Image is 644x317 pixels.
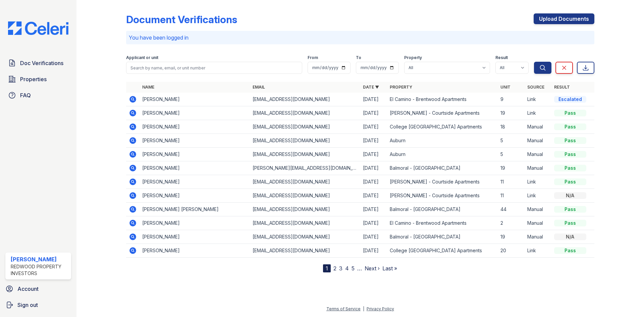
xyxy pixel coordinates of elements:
[554,137,586,144] div: Pass
[250,189,360,203] td: [EMAIL_ADDRESS][DOMAIN_NAME]
[525,120,551,134] td: Manual
[387,175,497,189] td: [PERSON_NAME] - Courtside Apartments
[363,306,364,311] div: |
[498,244,525,258] td: 20
[339,265,342,272] a: 3
[250,175,360,189] td: [EMAIL_ADDRESS][DOMAIN_NAME]
[498,230,525,244] td: 19
[554,192,586,199] div: N/A
[3,298,74,312] a: Sign out
[250,244,360,258] td: [EMAIL_ADDRESS][DOMAIN_NAME]
[495,55,508,60] label: Result
[387,106,497,120] td: [PERSON_NAME] - Courtside Apartments
[498,189,525,203] td: 11
[360,93,387,106] td: [DATE]
[554,96,586,103] div: Escalated
[140,161,250,175] td: [PERSON_NAME]
[140,216,250,230] td: [PERSON_NAME]
[360,148,387,161] td: [DATE]
[525,216,551,230] td: Manual
[554,220,586,226] div: Pass
[357,264,362,272] span: …
[140,230,250,244] td: [PERSON_NAME]
[20,59,63,67] span: Doc Verifications
[142,85,154,90] a: Name
[387,203,497,216] td: Balmoral - [GEOGRAPHIC_DATA]
[387,134,497,148] td: Auburn
[390,85,412,90] a: Property
[387,120,497,134] td: College [GEOGRAPHIC_DATA] Apartments
[387,216,497,230] td: El Camino - Brentwood Apartments
[17,301,38,309] span: Sign out
[554,233,586,240] div: N/A
[352,265,355,272] a: 5
[360,120,387,134] td: [DATE]
[140,244,250,258] td: [PERSON_NAME]
[554,151,586,158] div: Pass
[525,106,551,120] td: Link
[498,106,525,120] td: 19
[387,244,497,258] td: College [GEOGRAPHIC_DATA] Apartments
[498,134,525,148] td: 5
[250,93,360,106] td: [EMAIL_ADDRESS][DOMAIN_NAME]
[387,93,497,106] td: El Camino - Brentwood Apartments
[20,91,31,99] span: FAQ
[140,120,250,134] td: [PERSON_NAME]
[308,55,318,60] label: From
[129,34,592,42] p: You have been logged in
[5,56,71,70] a: Doc Verifications
[140,203,250,216] td: [PERSON_NAME] [PERSON_NAME]
[554,178,586,185] div: Pass
[498,175,525,189] td: 11
[126,55,158,60] label: Applicant or unit
[498,120,525,134] td: 18
[525,175,551,189] td: Link
[250,203,360,216] td: [EMAIL_ADDRESS][DOMAIN_NAME]
[382,265,397,272] a: Last »
[404,55,422,60] label: Property
[360,216,387,230] td: [DATE]
[360,203,387,216] td: [DATE]
[250,106,360,120] td: [EMAIL_ADDRESS][DOMAIN_NAME]
[140,106,250,120] td: [PERSON_NAME]
[498,93,525,106] td: 9
[140,175,250,189] td: [PERSON_NAME]
[323,264,331,272] div: 1
[326,306,361,311] a: Terms of Service
[11,263,68,277] div: Redwood Property Investors
[250,120,360,134] td: [EMAIL_ADDRESS][DOMAIN_NAME]
[525,161,551,175] td: Manual
[250,216,360,230] td: [EMAIL_ADDRESS][DOMAIN_NAME]
[126,62,302,74] input: Search by name, email, or unit number
[387,161,497,175] td: Balmoral - [GEOGRAPHIC_DATA]
[5,89,71,102] a: FAQ
[554,123,586,130] div: Pass
[250,134,360,148] td: [EMAIL_ADDRESS][DOMAIN_NAME]
[554,85,570,90] a: Result
[126,13,237,25] div: Document Verifications
[253,85,265,90] a: Email
[525,244,551,258] td: Link
[498,203,525,216] td: 44
[3,21,74,35] img: CE_Logo_Blue-a8612792a0a2168367f1c8372b55b34899dd931a85d93a1a3d3e32e68fde9ad4.png
[11,255,68,263] div: [PERSON_NAME]
[140,189,250,203] td: [PERSON_NAME]
[525,148,551,161] td: Manual
[20,75,47,83] span: Properties
[360,134,387,148] td: [DATE]
[333,265,336,272] a: 2
[360,244,387,258] td: [DATE]
[498,148,525,161] td: 5
[387,148,497,161] td: Auburn
[360,161,387,175] td: [DATE]
[360,175,387,189] td: [DATE]
[356,55,361,60] label: To
[250,148,360,161] td: [EMAIL_ADDRESS][DOMAIN_NAME]
[250,230,360,244] td: [EMAIL_ADDRESS][DOMAIN_NAME]
[140,148,250,161] td: [PERSON_NAME]
[554,206,586,213] div: Pass
[367,306,394,311] a: Privacy Policy
[525,203,551,216] td: Manual
[525,189,551,203] td: Link
[360,106,387,120] td: [DATE]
